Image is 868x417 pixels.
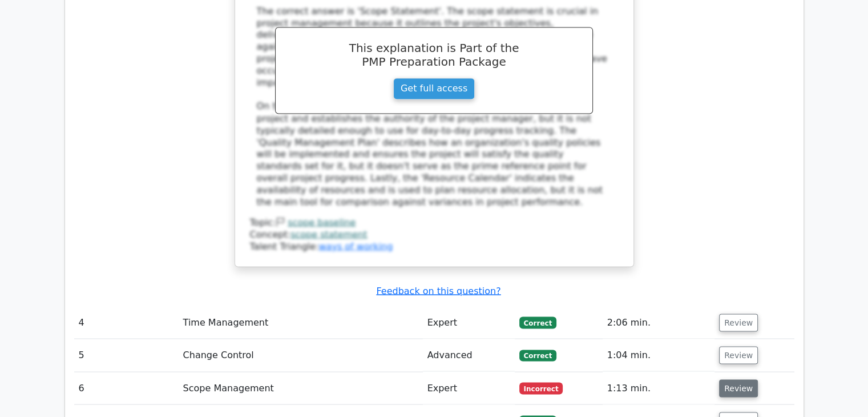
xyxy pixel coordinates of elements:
[179,339,423,371] td: Change Control
[318,240,393,251] a: ways of working
[393,78,475,99] a: Get full access
[257,6,612,208] div: The correct answer is 'Scope Statement'. The scope statement is crucial in project management bec...
[519,350,556,361] span: Correct
[519,316,556,328] span: Correct
[74,372,179,404] td: 6
[519,382,563,394] span: Incorrect
[250,216,619,252] div: Talent Triangle:
[74,339,179,371] td: 5
[290,228,367,239] a: scope statement
[603,339,714,371] td: 1:04 min.
[288,216,356,227] a: scope baseline
[719,346,758,364] button: Review
[719,379,758,397] button: Review
[179,372,423,404] td: Scope Management
[423,372,515,404] td: Expert
[423,339,515,371] td: Advanced
[719,314,758,331] button: Review
[603,306,714,339] td: 2:06 min.
[376,285,500,296] a: Feedback on this question?
[423,306,515,339] td: Expert
[179,306,423,339] td: Time Management
[603,372,714,404] td: 1:13 min.
[74,306,179,339] td: 4
[250,228,619,240] div: Concept:
[250,216,619,228] div: Topic:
